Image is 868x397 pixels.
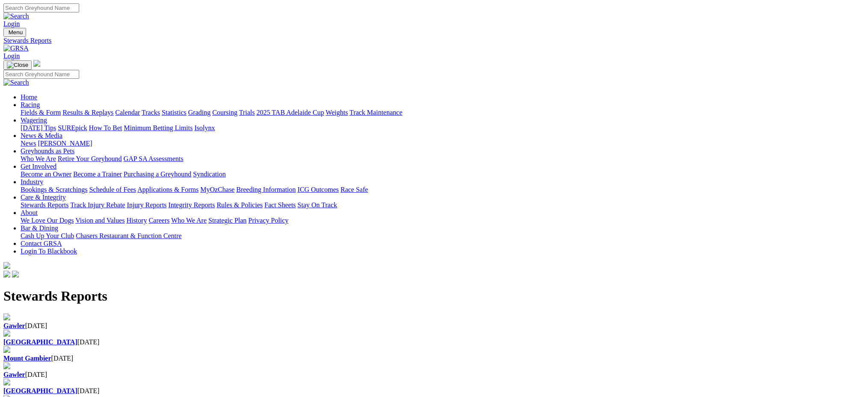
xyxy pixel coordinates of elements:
[62,109,113,116] a: Results & Replays
[21,201,68,209] a: Stewards Reports
[3,355,51,362] a: Mount Gambier
[12,271,19,278] img: twitter.svg
[248,217,288,224] a: Privacy Policy
[21,170,865,178] div: Get Involved
[21,224,58,232] a: Bar & Dining
[162,109,187,116] a: Statistics
[124,155,184,162] a: GAP SA Assessments
[239,109,255,116] a: Trials
[21,217,74,224] a: We Love Our Dogs
[142,109,160,116] a: Tracks
[3,3,79,12] input: Search
[3,338,77,346] a: [GEOGRAPHIC_DATA]
[3,387,77,394] a: [GEOGRAPHIC_DATA]
[3,12,29,20] img: Search
[21,163,56,170] a: Get Involved
[21,109,865,116] div: Racing
[350,109,402,116] a: Track Maintenance
[21,147,74,155] a: Greyhounds as Pets
[126,217,147,224] a: History
[76,232,181,239] a: Chasers Restaurant & Function Centre
[3,338,865,346] div: [DATE]
[21,124,865,132] div: Wagering
[326,109,348,116] a: Weights
[256,109,324,116] a: 2025 TAB Adelaide Cup
[3,371,865,379] div: [DATE]
[297,186,339,193] a: ICG Outcomes
[21,201,865,209] div: Care & Integrity
[3,70,79,79] input: Search
[21,178,43,185] a: Industry
[200,186,235,193] a: MyOzChase
[21,109,61,116] a: Fields & Form
[21,101,40,108] a: Racing
[38,140,92,147] a: [PERSON_NAME]
[21,240,62,247] a: Contact GRSA
[265,201,296,209] a: Fact Sheets
[3,60,32,70] button: Toggle navigation
[3,28,26,37] button: Toggle navigation
[21,194,66,201] a: Care & Integrity
[21,248,77,255] a: Login To Blackbook
[3,371,25,378] a: Gawler
[137,186,199,193] a: Applications & Forms
[194,124,215,131] a: Isolynx
[3,362,10,369] img: file-red.svg
[21,132,62,139] a: News & Media
[21,155,865,163] div: Greyhounds as Pets
[127,201,166,209] a: Injury Reports
[115,109,140,116] a: Calendar
[21,124,56,131] a: [DATE] Tips
[3,322,865,330] div: [DATE]
[208,217,247,224] a: Strategic Plan
[3,45,29,52] img: GRSA
[21,217,865,224] div: About
[3,20,20,27] a: Login
[124,170,191,178] a: Purchasing a Greyhound
[340,186,368,193] a: Race Safe
[21,155,56,162] a: Who We Are
[3,79,29,87] img: Search
[21,140,865,147] div: News & Media
[188,109,211,116] a: Grading
[297,201,337,209] a: Stay On Track
[149,217,169,224] a: Careers
[58,155,122,162] a: Retire Your Greyhound
[21,186,865,194] div: Industry
[89,186,136,193] a: Schedule of Fees
[21,116,47,124] a: Wagering
[7,62,28,69] img: Close
[73,170,122,178] a: Become a Trainer
[3,262,10,269] img: logo-grsa-white.png
[212,109,238,116] a: Coursing
[9,29,23,36] span: Menu
[3,288,865,304] h1: Stewards Reports
[3,52,20,60] a: Login
[193,170,226,178] a: Syndication
[70,201,125,209] a: Track Injury Rebate
[124,124,193,131] a: Minimum Betting Limits
[3,37,865,45] a: Stewards Reports
[3,330,10,337] img: file-red.svg
[171,217,207,224] a: Who We Are
[3,322,25,329] a: Gawler
[33,60,40,67] img: logo-grsa-white.png
[21,232,865,240] div: Bar & Dining
[3,379,10,385] img: file-red.svg
[3,355,865,362] div: [DATE]
[75,217,125,224] a: Vision and Values
[168,201,215,209] a: Integrity Reports
[58,124,87,131] a: SUREpick
[89,124,122,131] a: How To Bet
[21,140,36,147] a: News
[3,387,865,395] div: [DATE]
[3,346,10,353] img: file-red.svg
[3,271,10,278] img: facebook.svg
[21,93,37,101] a: Home
[236,186,296,193] a: Breeding Information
